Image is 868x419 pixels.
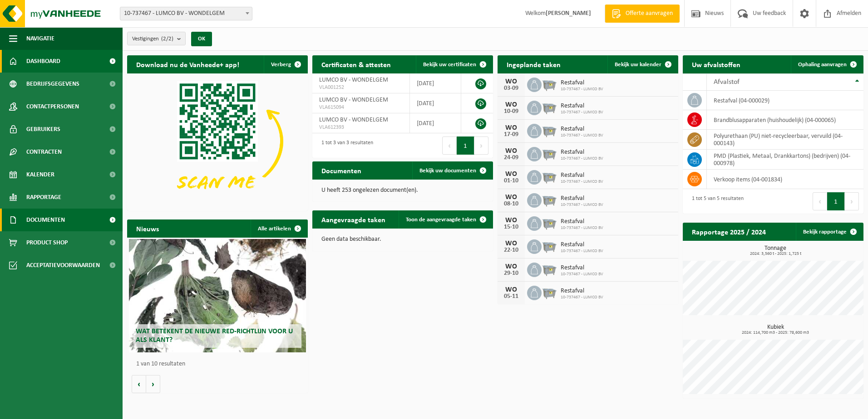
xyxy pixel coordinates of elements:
[502,178,520,184] div: 01-10
[502,247,520,253] div: 22-10
[474,136,488,155] button: Next
[542,192,557,207] img: WB-2500-GAL-GY-01
[502,132,520,138] div: 17-09
[561,241,603,248] span: Restafval
[687,191,744,211] div: 1 tot 5 van 5 resultaten
[26,27,54,50] span: Navigatie
[502,194,520,201] div: WO
[561,272,603,277] span: 10-737467 - LUMCO BV
[319,97,388,103] span: LUMCO BV - WONDELGEM
[561,149,603,156] span: Restafval
[312,161,370,179] h2: Documenten
[412,161,492,180] a: Bekijk uw documenten
[542,238,557,253] img: WB-2500-GAL-GY-01
[419,168,476,174] span: Bekijk uw documenten
[317,136,373,156] div: 1 tot 3 van 3 resultaten
[264,55,307,73] button: Verberg
[561,202,603,208] span: 10-737467 - LUMCO BV
[502,124,520,132] div: WO
[561,264,603,272] span: Restafval
[26,254,100,277] span: Acceptatievoorwaarden
[442,136,457,155] button: Previous
[561,225,603,231] span: 10-737467 - LUMCO BV
[321,236,484,243] p: Geen data beschikbaar.
[607,55,677,73] a: Bekijk uw kalender
[561,179,603,185] span: 10-737467 - LUMCO BV
[312,210,395,228] h2: Aangevraagde taken
[561,126,603,133] span: Restafval
[561,287,603,295] span: Restafval
[561,133,603,138] span: 10-737467 - LUMCO BV
[127,55,248,73] h2: Download nu de Vanheede+ app!
[26,50,60,73] span: Dashboard
[321,187,484,194] p: U heeft 253 ongelezen document(en).
[546,10,591,17] strong: [PERSON_NAME]
[26,186,61,209] span: Rapportage
[498,55,570,73] h2: Ingeplande taken
[191,32,212,46] button: OK
[502,217,520,224] div: WO
[319,117,388,123] span: LUMCO BV - WONDELGEM
[561,195,603,202] span: Restafval
[319,124,403,131] span: VLA612393
[561,110,603,115] span: 10-737467 - LUMCO BV
[502,286,520,293] div: WO
[312,55,400,73] h2: Certificaten & attesten
[542,261,557,277] img: WB-2500-GAL-GY-01
[251,219,307,238] a: Alle artikelen
[120,7,252,20] span: 10-737467 - LUMCO BV - WONDELGEM
[127,32,186,45] button: Vestigingen(2/2)
[707,130,863,150] td: polyurethaan (PU) niet-recycleerbaar, vervuild (04-000143)
[423,62,476,68] span: Bekijk uw certificaten
[813,192,827,210] button: Previous
[623,9,675,18] span: Offerte aanvragen
[26,163,54,186] span: Kalender
[561,172,603,179] span: Restafval
[707,110,863,130] td: brandblusapparaten (huishoudelijk) (04-000065)
[561,102,603,110] span: Restafval
[561,79,603,87] span: Restafval
[410,113,461,133] td: [DATE]
[707,150,863,170] td: PMD (Plastiek, Metaal, Drankkartons) (bedrijven) (04-000978)
[845,192,859,210] button: Next
[120,7,252,20] span: 10-737467 - LUMCO BV - WONDELGEM
[399,210,492,229] a: Toon de aangevraagde taken
[542,146,557,161] img: WB-2500-GAL-GY-01
[502,293,520,300] div: 05-11
[502,78,520,85] div: WO
[502,155,520,161] div: 24-09
[319,104,403,111] span: VLA615094
[561,218,603,225] span: Restafval
[542,215,557,230] img: WB-2500-GAL-GY-01
[26,95,79,118] span: Contactpersonen
[502,147,520,155] div: WO
[561,295,603,300] span: 10-737467 - LUMCO BV
[502,101,520,108] div: WO
[561,156,603,161] span: 10-737467 - LUMCO BV
[542,76,557,92] img: WB-2500-GAL-GY-01
[683,55,750,73] h2: Uw afvalstoffen
[502,108,520,115] div: 10-09
[561,87,603,92] span: 10-737467 - LUMCO BV
[406,217,476,223] span: Toon de aangevraagde taken
[561,248,603,254] span: 10-737467 - LUMCO BV
[127,73,308,209] img: Download de VHEPlus App
[687,245,863,256] h3: Tonnage
[26,73,79,95] span: Bedrijfsgegevens
[132,32,173,46] span: Vestigingen
[129,239,306,352] a: Wat betekent de nieuwe RED-richtlijn voor u als klant?
[707,91,863,110] td: restafval (04-000029)
[796,223,863,241] a: Bekijk rapportage
[161,36,173,42] count: (2/2)
[798,62,847,68] span: Ophaling aanvragen
[416,55,492,73] a: Bekijk uw certificaten
[827,192,845,210] button: 1
[319,84,403,91] span: VLA001252
[683,223,775,240] h2: Rapportage 2025 / 2024
[410,93,461,113] td: [DATE]
[502,201,520,207] div: 08-10
[615,62,661,68] span: Bekijk uw kalender
[687,324,863,335] h3: Kubiek
[707,170,863,189] td: verkoop items (04-001834)
[687,252,863,256] span: 2024: 3,560 t - 2025: 1,725 t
